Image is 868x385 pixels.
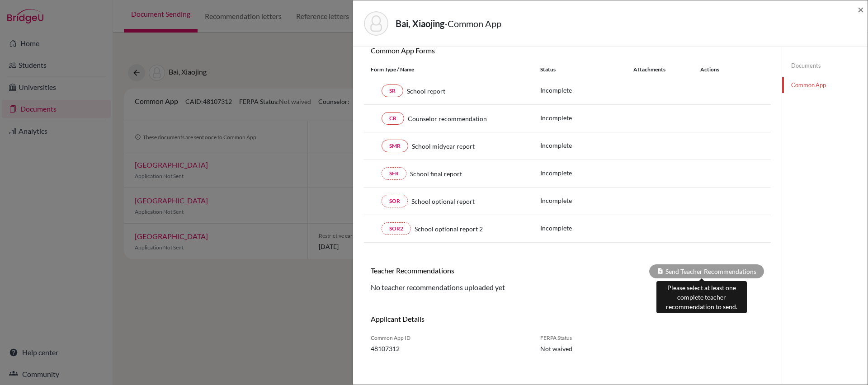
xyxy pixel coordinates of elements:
[540,196,633,205] p: Incomplete
[364,46,567,55] h6: Common App Forms
[649,264,764,278] div: Send Teacher Recommendations
[858,3,864,16] span: ×
[382,112,404,125] a: CR
[656,281,747,313] div: Please select at least one complete teacher recommendation to send.
[540,66,633,74] div: Status
[371,315,561,323] h6: Applicant Details
[364,266,567,275] h6: Teacher Recommendations
[540,141,633,150] p: Incomplete
[540,168,633,178] p: Incomplete
[382,140,408,152] a: SMR
[633,66,689,74] div: Attachments
[410,169,462,178] span: School final report
[382,167,406,180] a: SFR
[858,4,864,15] button: Close
[444,18,501,29] span: - Common App
[382,222,411,235] a: SOR2
[415,224,483,234] span: School optional report 2
[371,344,527,353] span: 48107312
[782,77,868,93] a: Common App
[371,334,527,342] span: Common App ID
[407,86,445,96] span: School report
[364,66,533,74] div: Form Type / Name
[412,141,475,151] span: School midyear report
[540,85,633,95] p: Incomplete
[364,282,771,293] div: No teacher recommendations uploaded yet
[382,85,403,97] a: SR
[382,195,408,207] a: SOR
[540,344,628,353] span: Not waived
[540,334,628,342] span: FERPA Status
[540,113,633,122] p: Incomplete
[540,223,633,233] p: Incomplete
[782,58,868,74] a: Documents
[408,114,487,123] span: Counselor recommendation
[396,18,444,29] strong: Bai, Xiaojing
[411,197,475,206] span: School optional report
[689,66,745,74] div: Actions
